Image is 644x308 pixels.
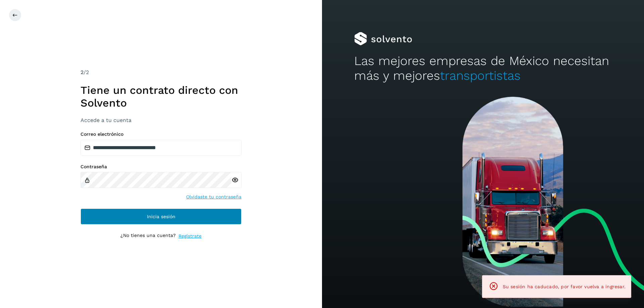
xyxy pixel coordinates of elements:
span: 2 [80,69,84,75]
button: Inicia sesión [80,208,241,225]
label: Correo electrónico [80,131,241,137]
p: ¿No tienes una cuenta? [120,233,176,240]
div: /2 [80,68,241,76]
h2: Las mejores empresas de México necesitan más y mejores [354,54,612,83]
a: Regístrate [178,233,202,240]
span: Inicia sesión [147,214,175,219]
label: Contraseña [80,164,241,170]
span: Su sesión ha caducado, por favor vuelva a ingresar. [503,284,626,289]
h3: Accede a tu cuenta [80,117,241,123]
span: transportistas [440,68,521,83]
h1: Tiene un contrato directo con Solvento [80,84,241,110]
a: Olvidaste tu contraseña [186,193,241,200]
